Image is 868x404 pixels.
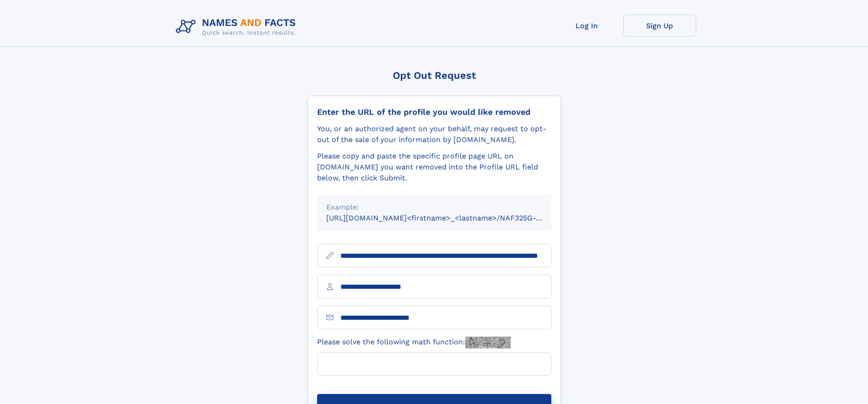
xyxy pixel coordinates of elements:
a: Log In [550,15,623,37]
a: Sign Up [623,15,696,37]
div: Opt Out Request [308,70,561,81]
div: Please copy and paste the specific profile page URL on [DOMAIN_NAME] you want removed into the Pr... [317,151,551,184]
img: Logo Names and Facts [172,15,303,39]
small: [URL][DOMAIN_NAME]<firstname>_<lastname>/NAF325G-xxxxxxxx [326,214,569,222]
div: You, or an authorized agent on your behalf, may request to opt-out of the sale of your informatio... [317,123,551,145]
div: Example: [326,202,542,213]
label: Please solve the following math function: [317,337,511,348]
div: Enter the URL of the profile you would like removed [317,107,551,117]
